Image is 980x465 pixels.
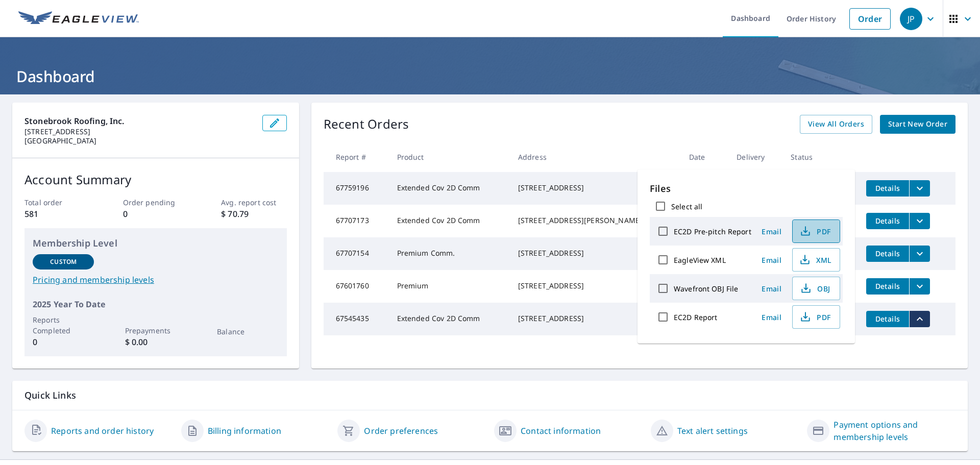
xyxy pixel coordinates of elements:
[808,118,864,131] span: View All Orders
[389,270,510,303] td: Premium
[50,257,77,266] p: Custom
[759,255,784,265] span: Email
[324,115,409,134] p: Recent Orders
[909,311,930,327] button: filesDropdownBtn-67545435
[872,249,903,258] span: Details
[24,389,955,402] p: Quick Links
[24,127,254,136] p: [STREET_ADDRESS]
[872,281,903,291] span: Details
[782,142,858,172] th: Status
[849,8,891,30] a: Order
[389,205,510,237] td: Extended Cov 2D Comm
[125,325,186,336] p: Prepayments
[518,183,673,193] div: [STREET_ADDRESS]
[888,118,947,131] span: Start New Order
[866,180,909,197] button: detailsBtn-67759196
[389,237,510,270] td: Premium Comm.
[681,142,729,172] th: Date
[123,197,188,208] p: Order pending
[909,180,930,197] button: filesDropdownBtn-67759196
[221,208,286,220] p: $ 70.79
[324,237,389,270] td: 67707154
[866,278,909,295] button: detailsBtn-67601760
[799,311,831,323] span: PDF
[755,281,788,297] button: Email
[792,248,840,272] button: XML
[799,225,831,237] span: PDF
[674,227,751,236] label: EC2D Pre-pitch Report
[759,312,784,322] span: Email
[33,298,279,310] p: 2025 Year To Date
[671,202,702,211] label: Select all
[389,172,510,205] td: Extended Cov 2D Comm
[866,213,909,229] button: detailsBtn-67707173
[755,252,788,268] button: Email
[33,236,279,250] p: Membership Level
[792,277,840,300] button: OBJ
[909,278,930,295] button: filesDropdownBtn-67601760
[324,205,389,237] td: 67707173
[909,213,930,229] button: filesDropdownBtn-67707173
[324,270,389,303] td: 67601760
[12,66,968,87] h1: Dashboard
[755,224,788,239] button: Email
[518,313,673,324] div: [STREET_ADDRESS]
[521,425,601,437] a: Contact information
[792,305,840,329] button: PDF
[677,425,748,437] a: Text alert settings
[866,246,909,262] button: detailsBtn-67707154
[759,284,784,293] span: Email
[324,142,389,172] th: Report #
[872,183,903,193] span: Details
[123,208,188,220] p: 0
[650,182,843,195] p: Files
[324,172,389,205] td: 67759196
[518,248,673,258] div: [STREET_ADDRESS]
[728,142,782,172] th: Delivery
[872,314,903,324] span: Details
[674,255,726,265] label: EagleView XML
[221,197,286,208] p: Avg. report cost
[755,309,788,325] button: Email
[389,142,510,172] th: Product
[799,282,831,295] span: OBJ
[518,215,673,226] div: [STREET_ADDRESS][PERSON_NAME]
[24,197,90,208] p: Total order
[866,311,909,327] button: detailsBtn-67545435
[33,336,94,348] p: 0
[510,142,681,172] th: Address
[799,254,831,266] span: XML
[880,115,955,134] a: Start New Order
[518,281,673,291] div: [STREET_ADDRESS]
[800,115,872,134] a: View All Orders
[217,326,278,337] p: Balance
[909,246,930,262] button: filesDropdownBtn-67707154
[674,284,738,293] label: Wavefront OBJ File
[208,425,281,437] a: Billing information
[24,208,90,220] p: 581
[125,336,186,348] p: $ 0.00
[792,219,840,243] button: PDF
[872,216,903,226] span: Details
[51,425,154,437] a: Reports and order history
[389,303,510,335] td: Extended Cov 2D Comm
[24,115,254,127] p: Stonebrook Roofing, Inc.
[834,419,955,443] a: Payment options and membership levels
[33,314,94,336] p: Reports Completed
[900,8,922,30] div: JP
[18,11,139,27] img: EV Logo
[759,227,784,236] span: Email
[364,425,438,437] a: Order preferences
[324,303,389,335] td: 67545435
[24,170,287,189] p: Account Summary
[24,136,254,145] p: [GEOGRAPHIC_DATA]
[674,312,717,322] label: EC2D Report
[33,274,279,286] a: Pricing and membership levels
